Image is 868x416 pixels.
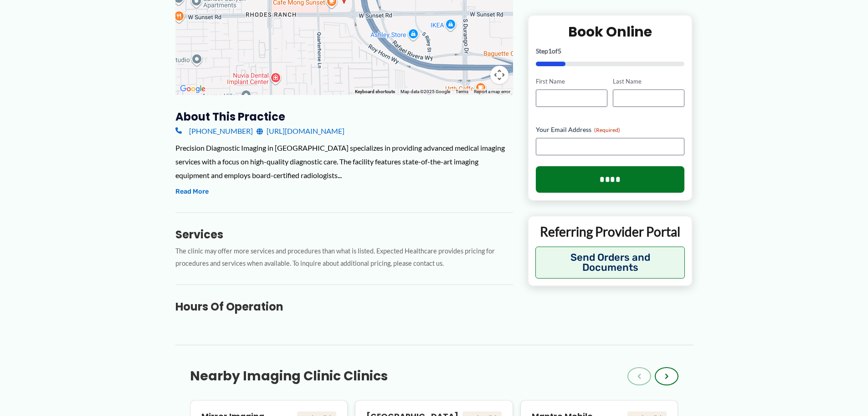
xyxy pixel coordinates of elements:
[257,124,344,138] a: [URL][DOMAIN_NAME]
[637,371,641,382] span: ‹
[655,367,678,385] button: ›
[175,110,513,124] h3: About this practice
[594,126,620,133] span: (Required)
[175,186,209,197] button: Read More
[401,89,450,94] span: Map data ©2025 Google
[490,66,508,84] button: Map camera controls
[190,368,388,384] h3: Nearby Imaging Clinic Clinics
[536,23,685,41] h2: Book Online
[536,125,685,134] label: Your Email Address
[175,227,513,242] h3: Services
[175,245,513,270] p: The clinic may offer more services and procedures than what is listed. Expected Healthcare provid...
[558,47,561,55] span: 5
[175,300,513,314] h3: Hours of Operation
[627,367,651,385] button: ‹
[548,47,552,55] span: 1
[175,124,253,138] a: [PHONE_NUMBER]
[535,247,685,279] button: Send Orders and Documents
[536,48,685,54] p: Step of
[355,89,395,95] button: Keyboard shortcuts
[178,83,208,95] a: Open this area in Google Maps (opens a new window)
[456,89,468,94] a: Terms (opens in new tab)
[536,77,607,86] label: First Name
[535,223,685,240] p: Referring Provider Portal
[178,83,208,95] img: Google
[665,371,668,382] span: ›
[474,89,510,94] a: Report a map error
[613,77,684,86] label: Last Name
[175,141,513,182] div: Precision Diagnostic Imaging in [GEOGRAPHIC_DATA] specializes in providing advanced medical imagi...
